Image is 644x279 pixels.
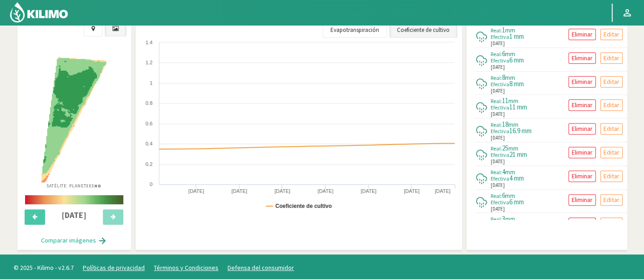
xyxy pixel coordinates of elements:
[275,203,332,209] text: Coeficiente de cultivo
[502,26,505,34] span: 1
[568,99,596,111] button: Eliminar
[568,76,596,88] button: Eliminar
[502,49,505,58] span: 6
[502,214,505,223] span: 3
[502,120,508,129] span: 18
[600,52,623,64] button: Editar
[9,1,69,23] img: Kilimo
[572,77,593,87] p: Eliminar
[491,128,509,134] span: Efectiva
[509,174,524,182] span: 4 mm
[568,170,596,182] button: Eliminar
[505,50,515,58] span: mm
[188,188,204,194] text: [DATE]
[491,175,509,182] span: Efectiva
[145,121,152,126] text: 0.6
[491,40,505,47] span: [DATE]
[600,170,623,182] button: Editar
[317,188,333,194] text: [DATE]
[491,74,502,81] span: Real:
[491,110,505,118] span: [DATE]
[568,29,596,40] button: Eliminar
[603,147,619,158] p: Editar
[491,134,505,142] span: [DATE]
[491,181,505,189] span: [DATE]
[46,182,101,189] p: Satélite: Planet
[491,121,502,128] span: Real:
[572,100,593,110] p: Eliminar
[491,63,505,71] span: [DATE]
[404,188,420,194] text: [DATE]
[231,188,247,194] text: [DATE]
[491,27,502,34] span: Real:
[603,124,619,134] p: Editar
[509,197,524,206] span: 6 mm
[491,151,509,158] span: Efectiva
[274,188,290,194] text: [DATE]
[83,263,145,272] a: Políticas de privacidad
[600,29,623,40] button: Editar
[508,97,518,105] span: mm
[603,29,619,40] p: Editar
[228,263,294,272] a: Defensa del consumidor
[600,99,623,111] button: Editar
[94,183,101,189] b: HD
[509,79,524,88] span: 8 mm
[502,144,508,152] span: 25
[491,87,505,95] span: [DATE]
[509,150,527,159] span: 21 mm
[491,57,509,64] span: Efectiva
[491,98,502,104] span: Real:
[568,123,596,134] button: Eliminar
[603,218,619,228] p: Editar
[568,217,596,229] button: Eliminar
[25,195,123,204] img: scale
[502,167,505,176] span: 4
[154,263,218,272] a: Términos y Condiciones
[568,194,596,206] button: Eliminar
[603,53,619,63] p: Editar
[491,104,509,111] span: Efectiva
[600,76,623,88] button: Editar
[505,73,515,82] span: mm
[505,26,515,34] span: mm
[491,33,509,40] span: Efectiva
[568,147,596,158] button: Eliminar
[41,57,107,182] img: e455af58-b308-494d-aff2-3db46b2cb180_-_planet_-_2025-09-10.png
[505,168,515,176] span: mm
[145,141,152,146] text: 0.4
[603,77,619,87] p: Editar
[572,195,593,205] p: Eliminar
[145,100,152,106] text: 0.8
[149,181,152,187] text: 0
[491,169,502,176] span: Real:
[572,53,593,63] p: Eliminar
[572,147,593,158] p: Eliminar
[32,232,116,250] button: Comparar imágenes
[491,199,509,206] span: Efectiva
[502,73,505,82] span: 8
[491,81,509,88] span: Efectiva
[360,188,376,194] text: [DATE]
[603,171,619,181] p: Editar
[389,22,457,38] a: Coeficiente de cultivo
[50,211,98,220] h4: [DATE]
[572,218,593,228] p: Eliminar
[145,60,152,65] text: 1.2
[145,40,152,45] text: 1.4
[572,29,593,40] p: Eliminar
[9,263,78,273] span: © 2025 - Kilimo - v2.6.7
[600,123,623,134] button: Editar
[491,51,502,57] span: Real:
[568,52,596,64] button: Eliminar
[435,188,451,194] text: [DATE]
[323,22,387,38] a: Evapotranspiración
[508,120,518,129] span: mm
[491,216,502,222] span: Real:
[509,56,524,64] span: 6 mm
[603,100,619,110] p: Editar
[86,183,101,189] span: 3X3
[149,80,152,86] text: 1
[145,161,152,167] text: 0.2
[509,126,532,135] span: 16.9 mm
